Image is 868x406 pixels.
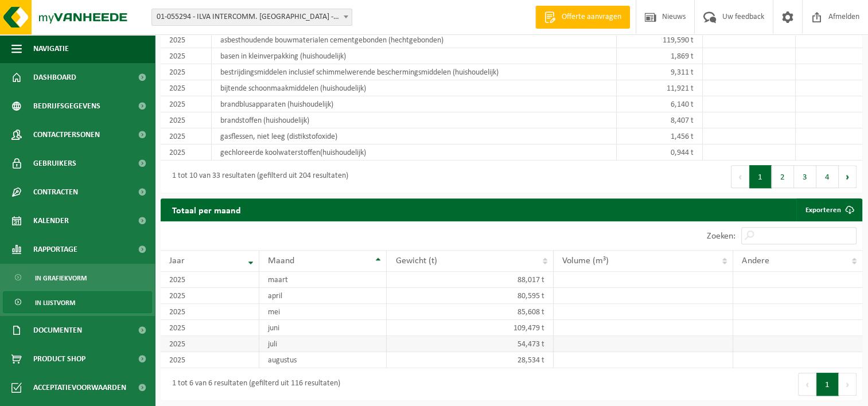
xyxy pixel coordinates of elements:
[794,165,816,188] button: 3
[535,6,630,29] a: Offerte aanvragen
[259,352,387,368] td: augustus
[161,128,212,145] td: 2025
[387,304,553,320] td: 85,608 t
[161,32,212,48] td: 2025
[3,267,152,288] a: In grafiekvorm
[395,256,437,266] span: Gewicht (t)
[33,92,100,120] span: Bedrijfsgegevens
[798,373,816,396] button: Previous
[742,256,769,266] span: Andere
[161,96,212,112] td: 2025
[259,320,387,336] td: juni
[33,120,100,149] span: Contactpersonen
[33,178,78,206] span: Contracten
[387,352,553,368] td: 28,534 t
[387,272,553,288] td: 88,017 t
[161,336,259,352] td: 2025
[259,336,387,352] td: juli
[268,256,294,266] span: Maand
[839,165,857,188] button: Next
[33,373,126,402] span: Acceptatievoorwaarden
[166,374,340,395] div: 1 tot 6 van 6 resultaten (gefilterd uit 116 resultaten)
[35,292,75,314] span: In lijstvorm
[617,96,703,112] td: 6,140 t
[562,256,609,266] span: Volume (m³)
[161,48,212,64] td: 2025
[387,320,553,336] td: 109,479 t
[35,267,87,289] span: In grafiekvorm
[839,373,857,396] button: Next
[33,149,76,178] span: Gebruikers
[33,206,69,235] span: Kalender
[161,304,259,320] td: 2025
[33,63,76,92] span: Dashboard
[259,272,387,288] td: maart
[166,166,348,187] div: 1 tot 10 van 33 resultaten (gefilterd uit 204 resultaten)
[617,32,703,48] td: 119,590 t
[33,345,85,373] span: Product Shop
[387,288,553,304] td: 80,595 t
[212,112,617,128] td: brandstoffen (huishoudelijk)
[559,11,624,23] span: Offerte aanvragen
[161,198,252,221] h2: Totaal per maand
[387,336,553,352] td: 54,473 t
[617,128,703,145] td: 1,456 t
[617,48,703,64] td: 1,869 t
[617,145,703,161] td: 0,944 t
[212,80,617,96] td: bijtende schoonmaakmiddelen (huishoudelijk)
[33,34,69,63] span: Navigatie
[212,96,617,112] td: brandblusapparaten (huishoudelijk)
[161,288,259,304] td: 2025
[33,235,77,264] span: Rapportage
[816,165,839,188] button: 4
[212,145,617,161] td: gechloreerde koolwaterstoffen(huishoudelijk)
[33,316,82,345] span: Documenten
[259,288,387,304] td: april
[816,373,839,396] button: 1
[3,291,152,313] a: In lijstvorm
[161,352,259,368] td: 2025
[212,64,617,80] td: bestrijdingsmiddelen inclusief schimmelwerende beschermingsmiddelen (huishoudelijk)
[212,32,617,48] td: asbesthoudende bouwmaterialen cementgebonden (hechtgebonden)
[796,198,861,221] a: Exporteren
[772,165,794,188] button: 2
[707,232,735,241] label: Zoeken:
[617,80,703,96] td: 11,921 t
[152,9,352,25] span: 01-055294 - ILVA INTERCOMM. EREMBODEGEM - EREMBODEGEM
[259,304,387,320] td: mei
[161,145,212,161] td: 2025
[161,272,259,288] td: 2025
[731,165,749,188] button: Previous
[161,320,259,336] td: 2025
[161,64,212,80] td: 2025
[212,128,617,145] td: gasflessen, niet leeg (distikstofoxide)
[151,9,352,26] span: 01-055294 - ILVA INTERCOMM. EREMBODEGEM - EREMBODEGEM
[617,64,703,80] td: 9,311 t
[749,165,772,188] button: 1
[161,112,212,128] td: 2025
[617,112,703,128] td: 8,407 t
[212,48,617,64] td: basen in kleinverpakking (huishoudelijk)
[169,256,185,266] span: Jaar
[161,80,212,96] td: 2025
